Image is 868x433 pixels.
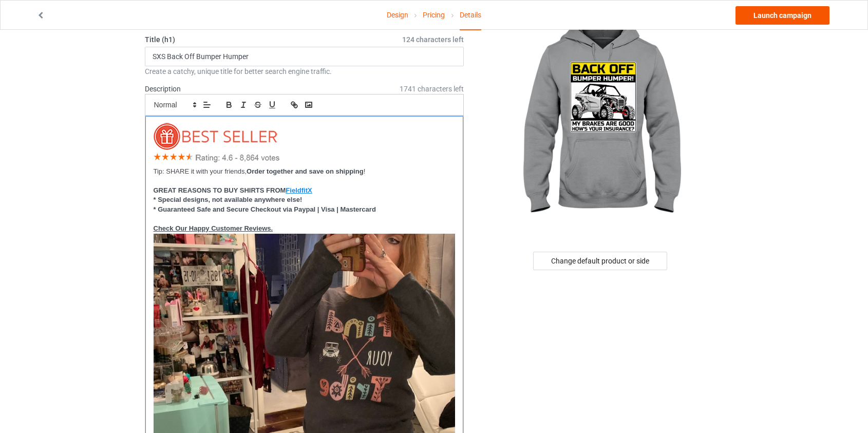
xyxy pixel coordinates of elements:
[145,66,464,77] div: Create a catchy, unique title for better search engine traffic.
[400,84,464,94] span: 1741 characters left
[154,123,283,164] img: VfcSQov.png
[154,224,273,232] u: Check Our Happy Customer Reviews.
[154,186,286,194] strong: GREAT REASONS TO BUY SHIRTS FROM
[247,167,364,175] strong: Order together and save on shipping
[423,1,445,29] a: Pricing
[402,34,464,45] span: 124 characters left
[145,85,181,93] label: Description
[154,205,376,213] strong: * Guaranteed Safe and Secure Checkout via Paypal | Visa | Mastercard
[533,252,667,270] div: Change default product or side
[735,6,829,25] a: Launch campaign
[286,186,312,194] a: FieldfitX
[154,196,303,203] strong: * Special designs, not available anywhere else!
[387,1,408,29] a: Design
[154,167,456,177] p: Tip: SHARE it with your friends, !
[145,34,464,45] label: Title (h1)
[460,1,481,30] div: Details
